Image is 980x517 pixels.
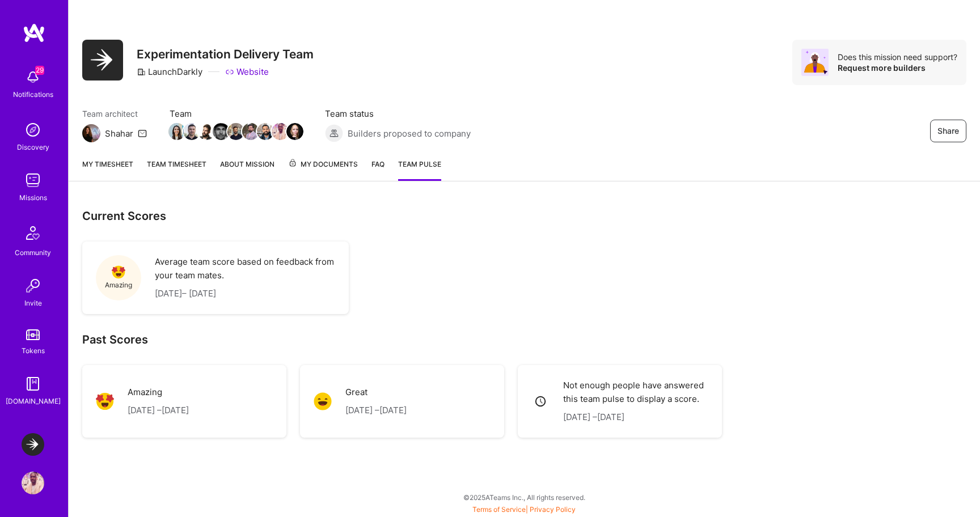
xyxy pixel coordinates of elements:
[838,52,957,62] div: Does this mission need support?
[17,141,49,153] div: Discovery
[314,392,332,410] img: Great
[199,122,214,141] a: Team Member Avatar
[22,169,44,192] img: teamwork
[225,66,269,78] a: Website
[325,108,471,120] span: Team status
[937,125,959,137] span: Share
[23,23,45,43] img: logo
[398,160,441,168] span: Team Pulse
[19,472,47,494] a: User Avatar
[137,66,202,78] div: LaunchDarkly
[801,49,829,76] img: Avatar
[220,158,274,181] a: About Mission
[82,124,100,142] img: Team Architect
[96,392,114,410] img: Amazing
[530,505,576,514] a: Privacy Policy
[472,505,576,514] span: |
[137,67,146,77] i: icon CompanyGray
[243,122,258,141] a: Team Member Avatar
[105,279,132,291] span: Amazing
[19,219,47,247] img: Community
[35,66,44,75] span: 29
[22,345,45,357] div: Tokens
[229,122,243,141] a: Team Member Avatar
[183,123,200,140] img: Team Member Avatar
[348,128,471,139] span: Builders proposed to company
[19,192,47,204] div: Missions
[15,247,51,258] div: Community
[242,123,259,140] img: Team Member Avatar
[155,255,335,282] p: Average team score based on feedback from your team mates.
[128,404,189,417] p: [DATE] – [DATE]
[112,265,125,279] img: Amazing
[257,123,274,140] img: Team Member Avatar
[288,122,302,141] a: Team Member Avatar
[147,158,206,181] a: Team timesheet
[138,129,147,138] i: icon Mail
[213,123,230,140] img: Team Member Avatar
[22,472,44,494] img: User Avatar
[82,40,123,80] img: Company Logo
[137,47,314,61] h3: Experimentation Delivery Team
[155,287,335,300] p: [DATE] – [DATE]
[198,123,215,140] img: Team Member Avatar
[214,122,229,141] a: Team Member Avatar
[105,128,133,139] div: Shahar
[82,209,966,223] h3: Current Scores
[838,62,957,73] div: Request more builders
[258,122,273,141] a: Team Member Avatar
[272,123,289,140] img: Team Member Avatar
[22,372,44,395] img: guide book
[68,483,980,511] div: © 2025 ATeams Inc., All rights reserved.
[184,122,199,141] a: Team Member Avatar
[13,88,53,100] div: Notifications
[288,158,358,181] a: My Documents
[227,123,244,140] img: Team Member Avatar
[168,123,185,140] img: Team Member Avatar
[26,329,40,340] img: tokens
[288,158,358,171] span: My Documents
[82,108,147,120] span: Team architect
[371,158,385,181] a: FAQ
[22,118,44,141] img: discovery
[170,108,302,120] span: Team
[6,395,61,407] div: [DOMAIN_NAME]
[273,122,288,141] a: Team Member Avatar
[22,66,44,88] img: bell
[22,433,44,456] img: LaunchDarkly: Experimentation Delivery Team
[128,385,189,399] p: Amazing
[345,404,407,417] p: [DATE] – [DATE]
[930,120,966,142] button: Share
[82,158,133,181] a: My timesheet
[82,332,966,347] h2: Past Scores
[398,158,441,181] a: Team Pulse
[22,274,44,297] img: Invite
[563,379,708,406] p: Not enough people have answered this team pulse to display a score.
[472,505,526,514] a: Terms of Service
[286,123,303,140] img: Team Member Avatar
[19,433,47,456] a: LaunchDarkly: Experimentation Delivery Team
[563,410,708,424] p: [DATE] – [DATE]
[24,297,42,309] div: Invite
[170,122,184,141] a: Team Member Avatar
[345,385,407,399] p: Great
[325,124,343,142] img: Builders proposed to company
[534,395,547,408] i: icon Clock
